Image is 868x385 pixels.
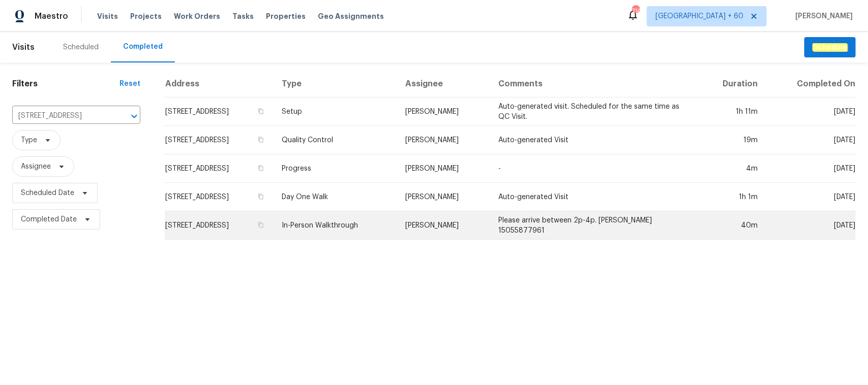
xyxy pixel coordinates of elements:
[698,126,766,154] td: 19m
[804,37,856,58] button: Schedule
[766,183,856,211] td: [DATE]
[274,211,397,240] td: In-Person Walkthrough
[632,6,639,16] div: 710
[165,126,274,154] td: [STREET_ADDRESS]
[397,211,490,240] td: [PERSON_NAME]
[490,154,698,183] td: -
[12,36,35,58] span: Visits
[123,42,163,52] div: Completed
[655,11,743,21] span: [GEOGRAPHIC_DATA] + 60
[21,135,37,145] span: Type
[274,126,397,154] td: Quality Control
[698,211,766,240] td: 40m
[165,98,274,126] td: [STREET_ADDRESS]
[256,135,265,144] button: Copy Address
[130,11,162,21] span: Projects
[766,71,856,98] th: Completed On
[791,11,853,21] span: [PERSON_NAME]
[274,71,397,98] th: Type
[397,154,490,183] td: [PERSON_NAME]
[766,98,856,126] td: [DATE]
[165,71,274,98] th: Address
[165,183,274,211] td: [STREET_ADDRESS]
[119,79,140,89] div: Reset
[274,183,397,211] td: Day One Walk
[165,154,274,183] td: [STREET_ADDRESS]
[274,98,397,126] td: Setup
[490,183,698,211] td: Auto-generated Visit
[256,220,265,230] button: Copy Address
[63,42,99,52] div: Scheduled
[232,13,254,20] span: Tasks
[698,98,766,126] td: 1h 11m
[490,98,698,126] td: Auto-generated visit. Scheduled for the same time as QC Visit.
[397,183,490,211] td: [PERSON_NAME]
[813,43,848,51] em: Schedule
[698,71,766,98] th: Duration
[490,126,698,154] td: Auto-generated Visit
[766,154,856,183] td: [DATE]
[397,98,490,126] td: [PERSON_NAME]
[21,162,51,172] span: Assignee
[256,192,265,201] button: Copy Address
[274,154,397,183] td: Progress
[21,188,74,198] span: Scheduled Date
[490,211,698,240] td: Please arrive between 2p-4p. [PERSON_NAME] 15055877961
[698,154,766,183] td: 4m
[12,108,112,124] input: Search for an address...
[12,79,119,89] h1: Filters
[318,11,384,21] span: Geo Assignments
[35,11,68,21] span: Maestro
[127,109,141,123] button: Open
[766,211,856,240] td: [DATE]
[165,211,274,240] td: [STREET_ADDRESS]
[256,107,265,116] button: Copy Address
[97,11,118,21] span: Visits
[21,214,77,224] span: Completed Date
[397,71,490,98] th: Assignee
[490,71,698,98] th: Comments
[174,11,220,21] span: Work Orders
[266,11,306,21] span: Properties
[397,126,490,154] td: [PERSON_NAME]
[698,183,766,211] td: 1h 1m
[256,164,265,173] button: Copy Address
[766,126,856,154] td: [DATE]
